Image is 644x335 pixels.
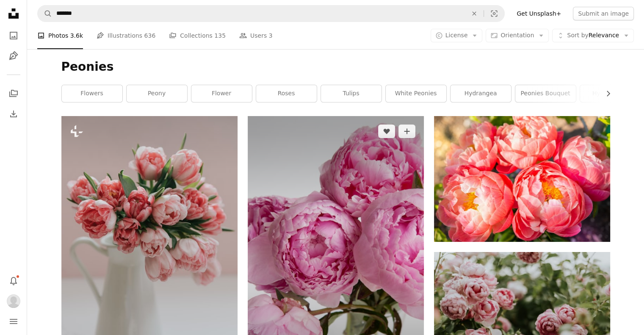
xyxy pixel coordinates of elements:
button: scroll list to the right [600,85,610,102]
a: flower [191,85,252,102]
a: Download History [5,105,22,122]
button: Menu [5,313,22,330]
a: Photos [5,27,22,44]
a: pink flowering green outdoor plant [434,307,610,314]
a: Users 3 [239,22,273,49]
button: Profile [5,293,22,310]
button: Add to Collection [398,125,415,138]
a: peonies bouquet [515,85,576,102]
span: Orientation [500,32,534,39]
a: pink-petaled flowers [248,244,424,252]
h1: Peonies [61,59,610,75]
button: Submit an image [573,7,634,20]
a: pink and white flower in close up photography [434,175,610,183]
span: License [445,32,468,39]
a: peony [127,85,187,102]
a: tulips [321,85,381,102]
img: pink and white flower in close up photography [434,116,610,242]
a: Get Unsplash+ [511,7,566,20]
a: hydrangeas [580,85,641,102]
span: 3 [269,31,273,40]
button: Visual search [484,6,504,22]
a: a white vase filled with pink flowers on top of a table [61,244,238,252]
span: 636 [144,31,156,40]
img: Avatar of user Катя Зарапіна [7,294,20,308]
button: Sort byRelevance [552,29,634,42]
span: Relevance [567,31,619,40]
a: Illustrations 636 [97,22,155,49]
a: Home — Unsplash [5,5,22,24]
button: Notifications [5,272,22,289]
a: Collections [5,85,22,102]
a: hydrangea [451,85,511,102]
a: white peonies [386,85,446,102]
span: Sort by [567,32,588,39]
span: 135 [214,31,226,40]
a: Illustrations [5,47,22,64]
a: flowers [62,85,122,102]
button: Search Unsplash [38,6,52,22]
form: Find visuals sitewide [37,5,505,22]
button: License [431,29,483,42]
button: Clear [465,6,484,22]
button: Like [378,125,395,138]
button: Orientation [486,29,549,42]
a: roses [256,85,317,102]
a: Collections 135 [169,22,226,49]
